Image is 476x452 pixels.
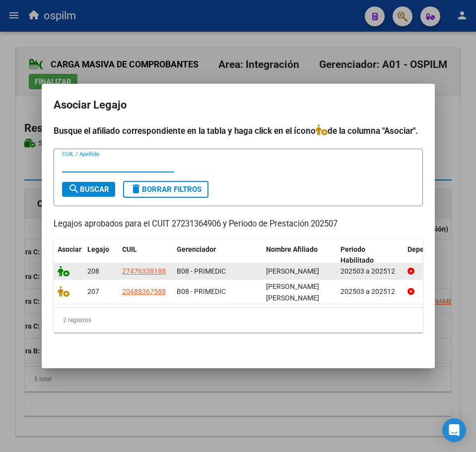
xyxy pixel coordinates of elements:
[266,245,318,253] span: Nombre Afiliado
[122,245,137,253] span: CUIL
[340,286,400,297] div: 202503 a 202512
[54,124,423,137] h4: Busque el afiliado correspondiente en la tabla y haga click en el ícono de la columna "Asociar".
[177,287,226,295] span: B08 - PRIMEDIC
[173,239,262,272] datatable-header-cell: Gerenciador
[266,267,319,275] span: BOTTAIA VILLALBA JOSEFINA
[177,245,216,253] span: Gerenciador
[83,239,118,272] datatable-header-cell: Legajo
[122,267,166,275] span: 27476338188
[54,96,423,114] h2: Asociar Legajo
[68,185,109,194] span: Buscar
[87,267,99,275] span: 208
[58,245,81,253] span: Asociar
[340,266,400,277] div: 202503 a 202512
[177,267,226,275] span: B08 - PRIMEDIC
[118,239,173,272] datatable-header-cell: CUIL
[442,418,466,442] div: Open Intercom Messenger
[62,182,115,197] button: Buscar
[266,282,319,302] span: BOTTAIA VILLALBA JUAN MAXIMILIANO
[123,181,208,198] button: Borrar Filtros
[262,239,337,272] datatable-header-cell: Nombre Afiliado
[54,218,423,230] p: Legajos aprobados para el CUIT 27231364906 y Período de Prestación 202507
[122,287,166,295] span: 20488367588
[87,287,99,295] span: 207
[87,245,109,253] span: Legajo
[68,183,80,195] mat-icon: search
[54,308,423,333] div: 2 registros
[54,239,83,272] datatable-header-cell: Asociar
[337,239,404,272] datatable-header-cell: Periodo Habilitado
[130,185,202,194] span: Borrar Filtros
[340,245,374,265] span: Periodo Habilitado
[130,183,142,195] mat-icon: delete
[408,245,449,253] span: Dependencia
